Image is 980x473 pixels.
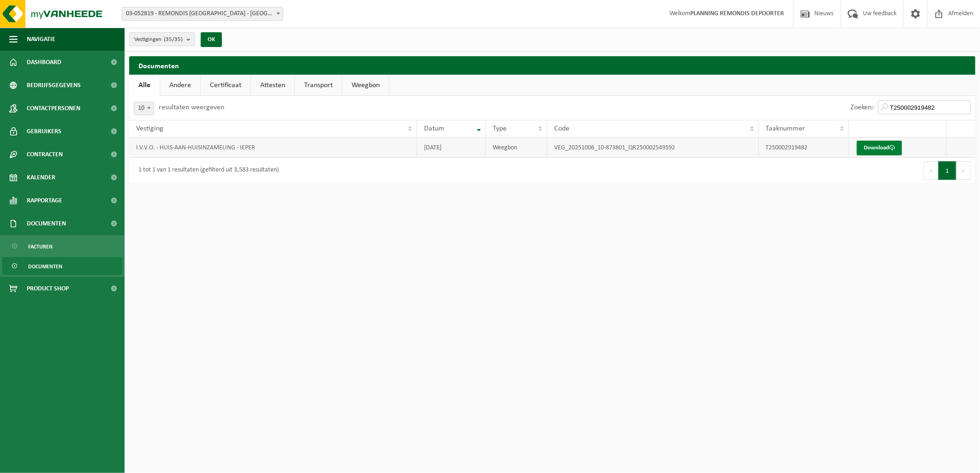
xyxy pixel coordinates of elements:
[2,257,122,275] a: Documenten
[122,7,283,21] span: 03-052819 - REMONDIS WEST-VLAANDEREN - OOSTENDE
[28,258,62,275] span: Documenten
[134,101,154,115] span: 10
[554,125,569,132] span: Code
[424,125,444,132] span: Datum
[27,189,62,212] span: Rapportage
[129,75,160,96] a: Alle
[27,51,61,74] span: Dashboard
[27,74,81,97] span: Bedrijfsgegevens
[27,143,63,166] span: Contracten
[159,104,224,111] label: resultaten weergeven
[160,75,200,96] a: Andere
[27,28,55,51] span: Navigatie
[27,277,69,300] span: Product Shop
[201,32,222,47] button: OK
[136,125,163,132] span: Vestiging
[134,33,183,47] span: Vestigingen
[129,32,195,46] button: Vestigingen(35/35)
[690,10,784,17] strong: PLANNING REMONDIS DEPOORTER
[134,102,154,115] span: 10
[759,137,849,158] td: T250002919482
[129,56,975,74] h2: Documenten
[164,36,183,42] count: (35/35)
[938,161,956,180] button: 1
[134,162,279,179] div: 1 tot 1 van 1 resultaten (gefilterd uit 3,583 resultaten)
[251,75,294,96] a: Attesten
[924,161,938,180] button: Previous
[857,141,902,155] a: Download
[493,125,507,132] span: Type
[129,137,417,158] td: I.V.V.O. - HUIS-AAN-HUISINZAMELING - IEPER
[486,137,547,158] td: Weegbon
[295,75,342,96] a: Transport
[547,137,759,158] td: VEG_20251006_10-873801_QR250002549592
[27,212,66,235] span: Documenten
[28,238,53,255] span: Facturen
[956,161,971,180] button: Next
[766,125,806,132] span: Taaknummer
[342,75,389,96] a: Weegbon
[27,166,55,189] span: Kalender
[201,75,251,96] a: Certificaat
[850,104,873,112] label: Zoeken:
[2,237,122,255] a: Facturen
[122,7,283,20] span: 03-052819 - REMONDIS WEST-VLAANDEREN - OOSTENDE
[417,137,486,158] td: [DATE]
[27,120,61,143] span: Gebruikers
[27,97,80,120] span: Contactpersonen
